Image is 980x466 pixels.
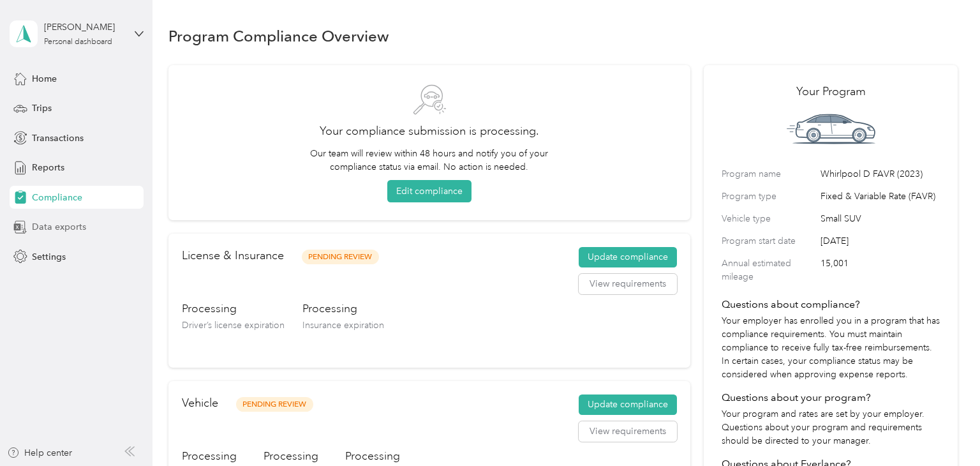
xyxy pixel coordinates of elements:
[722,167,816,181] label: Program name
[387,180,471,202] button: Edit compliance
[722,83,940,100] h2: Your Program
[722,234,816,248] label: Program start date
[7,446,72,460] button: Help center
[32,101,52,115] span: Trips
[186,123,672,140] h2: Your compliance submission is processing.
[302,250,379,264] span: Pending Review
[722,314,940,381] p: Your employer has enrolled you in a program that has compliance requirements. You must maintain c...
[32,161,64,174] span: Reports
[32,191,82,204] span: Compliance
[264,448,318,464] h3: Processing
[182,395,218,412] h2: Vehicle
[722,390,940,405] h4: Questions about your program?
[32,250,66,264] span: Settings
[182,320,285,331] span: Driver’s license expiration
[722,407,940,447] p: Your program and rates are set by your employer. Questions about your program and requirements sh...
[44,20,124,34] div: [PERSON_NAME]
[182,247,284,264] h2: License & Insurance
[820,190,940,203] span: Fixed & Variable Rate (FAVR)
[820,212,940,225] span: Small SUV
[579,274,677,294] button: View requirements
[820,167,940,181] span: Whirlpool D FAVR (2023)
[820,257,940,283] span: 15,001
[579,395,677,415] button: Update compliance
[182,301,285,317] h3: Processing
[722,257,816,283] label: Annual estimated mileage
[722,212,816,225] label: Vehicle type
[236,397,313,412] span: Pending Review
[168,29,389,43] h1: Program Compliance Overview
[722,297,940,312] h4: Questions about compliance?
[304,147,554,174] p: Our team will review within 48 hours and notify you of your compliance status via email. No actio...
[579,247,677,267] button: Update compliance
[302,301,384,317] h3: Processing
[820,234,940,248] span: [DATE]
[32,72,57,86] span: Home
[722,190,816,203] label: Program type
[182,448,237,464] h3: Processing
[32,132,84,145] span: Transactions
[302,320,384,331] span: Insurance expiration
[32,220,86,234] span: Data exports
[345,448,403,464] h3: Processing
[909,395,980,466] iframe: Everlance-gr Chat Button Frame
[44,38,112,46] div: Personal dashboard
[579,421,677,442] button: View requirements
